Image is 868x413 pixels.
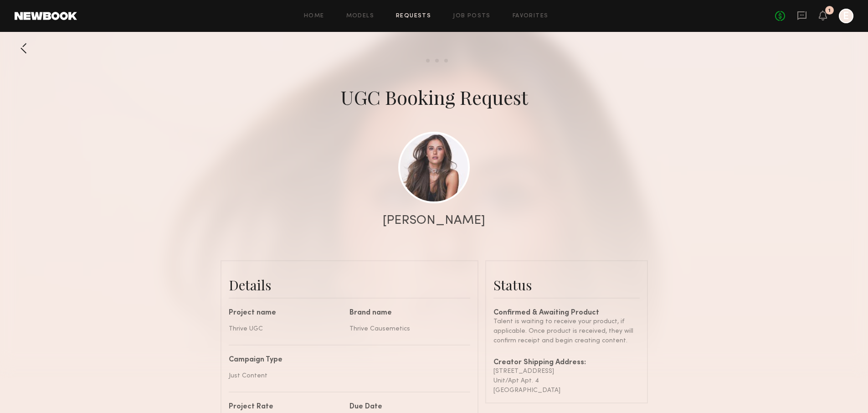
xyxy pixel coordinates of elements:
[396,13,431,19] a: Requests
[513,13,549,19] a: Favorites
[229,276,470,294] div: Details
[304,13,324,19] a: Home
[229,371,463,381] div: Just Content
[493,367,640,376] div: [STREET_ADDRESS]
[828,8,831,13] div: 1
[229,356,463,364] div: Campaign Type
[839,9,853,23] a: E
[383,214,485,227] div: [PERSON_NAME]
[493,376,640,386] div: Unit/Apt Apt. 4
[453,13,491,19] a: Job Posts
[493,317,640,346] div: Talent is waiting to receive your product, if applicable. Once product is received, they will con...
[349,403,463,411] div: Due Date
[493,276,640,294] div: Status
[493,359,640,367] div: Creator Shipping Address:
[349,324,463,334] div: Thrive Causemetics
[493,310,640,317] div: Confirmed & Awaiting Product
[346,13,374,19] a: Models
[229,310,343,317] div: Project name
[340,84,528,110] div: UGC Booking Request
[229,403,343,411] div: Project Rate
[229,324,343,334] div: Thrive UGC
[349,310,463,317] div: Brand name
[493,386,640,395] div: [GEOGRAPHIC_DATA]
